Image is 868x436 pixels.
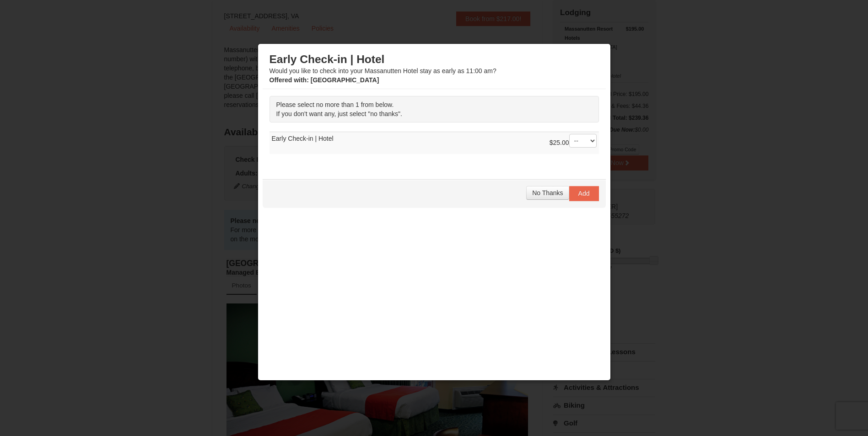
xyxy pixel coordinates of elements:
span: Offered with [270,76,307,84]
td: Early Check-in | Hotel [270,132,599,154]
span: No Thanks [532,189,563,197]
button: No Thanks [526,186,569,200]
strong: : [GEOGRAPHIC_DATA] [270,76,379,84]
button: Add [569,186,599,201]
span: If you don't want any, just select "no thanks". [276,110,402,117]
span: Please select no more than 1 from below. [276,101,394,108]
div: $25.00 [550,134,597,152]
div: Would you like to check into your Massanutten Hotel stay as early as 11:00 am? [270,53,599,85]
h3: Early Check-in | Hotel [270,53,599,66]
span: Add [578,190,590,197]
